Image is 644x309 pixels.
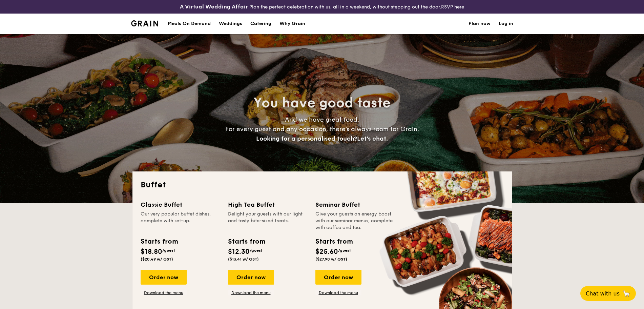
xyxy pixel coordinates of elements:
[168,14,211,34] div: Meals On Demand
[315,290,361,295] a: Download the menu
[141,200,220,209] div: Classic Buffet
[141,290,187,295] a: Download the menu
[141,270,187,285] div: Order now
[338,248,351,253] span: /guest
[441,4,464,10] a: RSVP here
[162,248,175,253] span: /guest
[225,116,419,142] span: And we have great food. For every guest and any occasion, there’s always room for Grain.
[141,180,504,190] h2: Buffet
[180,3,248,11] h4: A Virtual Wedding Affair
[141,257,173,262] span: ($20.49 w/ GST)
[315,200,395,209] div: Seminar Buffet
[315,257,347,262] span: ($27.90 w/ GST)
[131,20,159,26] img: Grain
[275,14,309,34] a: Why Grain
[228,290,274,295] a: Download the menu
[315,211,395,231] div: Give your guests an energy boost with our seminar menus, complete with coffee and tea.
[250,14,271,34] h1: Catering
[357,135,388,142] span: Let's chat.
[499,14,513,34] a: Log in
[215,14,246,34] a: Weddings
[228,248,250,256] span: $12.30
[279,14,305,34] div: Why Grain
[256,135,357,142] span: Looking for a personalised touch?
[228,211,307,231] div: Delight your guests with our light and tasty bite-sized treats.
[228,200,307,209] div: High Tea Buffet
[253,95,391,111] span: You have good taste
[315,270,361,285] div: Order now
[164,14,215,34] a: Meals On Demand
[228,236,265,247] div: Starts from
[131,20,159,26] a: Logotype
[580,286,636,301] button: Chat with us🦙
[469,14,491,34] a: Plan now
[141,248,162,256] span: $18.80
[228,270,274,285] div: Order now
[315,248,338,256] span: $25.60
[127,3,517,11] div: Plan the perfect celebration with us, all in a weekend, without stepping out the door.
[586,290,620,297] span: Chat with us
[141,236,178,247] div: Starts from
[315,236,352,247] div: Starts from
[250,248,263,253] span: /guest
[228,257,259,262] span: ($13.41 w/ GST)
[622,290,630,297] span: 🦙
[246,14,275,34] a: Catering
[141,211,220,231] div: Our very popular buffet dishes, complete with set-up.
[219,14,242,34] div: Weddings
